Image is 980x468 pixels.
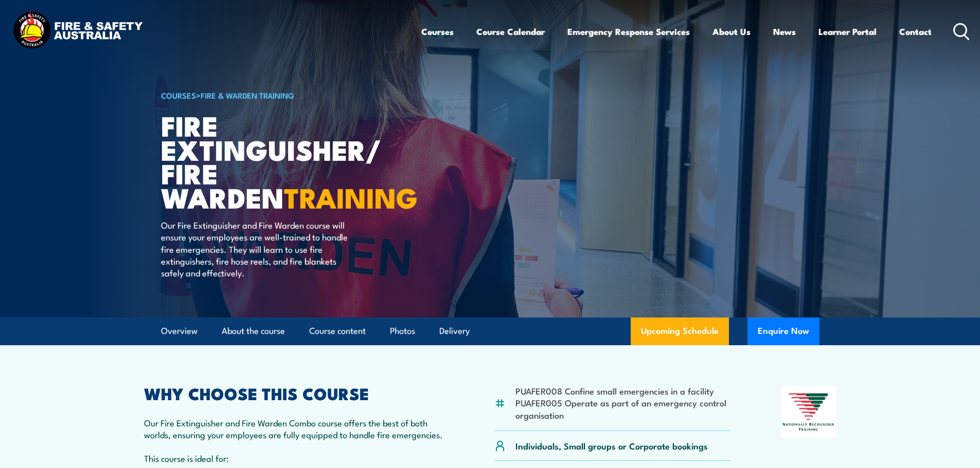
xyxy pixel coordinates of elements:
[515,397,731,421] li: PUAFER005 Operate as part of an emergency control organisation
[476,18,545,45] a: Course Calendar
[747,317,819,345] button: Enquire Now
[773,18,796,45] a: News
[222,317,285,345] a: About the course
[201,89,294,101] a: Fire & Warden Training
[567,18,690,45] a: Emergency Response Services
[144,452,444,464] p: This course is ideal for:
[781,386,836,438] img: Nationally Recognised Training logo.
[712,18,751,45] a: About Us
[631,317,729,345] a: Upcoming Schedule
[421,18,454,45] a: Courses
[309,317,366,345] a: Course content
[899,18,932,45] a: Contact
[161,113,415,209] h1: Fire Extinguisher/ Fire Warden
[818,18,877,45] a: Learner Portal
[144,386,444,400] h2: WHY CHOOSE THIS COURSE
[161,89,196,101] a: COURSES
[515,385,731,397] li: PUAFER008 Confine small emergencies in a facility
[161,89,415,101] h6: >
[515,440,708,452] p: Individuals, Small groups or Corporate bookings
[161,317,198,345] a: Overview
[161,219,349,279] p: Our Fire Extinguisher and Fire Warden course will ensure your employees are well-trained to handl...
[439,317,470,345] a: Delivery
[390,317,415,345] a: Photos
[284,175,418,218] strong: TRAINING
[144,417,444,441] p: Our Fire Extinguisher and Fire Warden Combo course offers the best of both worlds, ensuring your ...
